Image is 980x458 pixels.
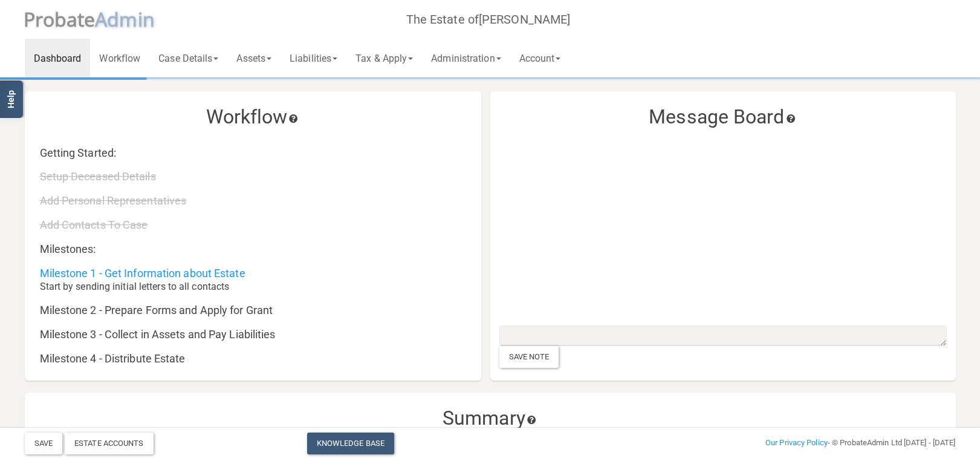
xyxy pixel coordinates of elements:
a: Administration [422,39,510,77]
a: Account [510,39,570,77]
a: Dashboard [25,39,91,77]
a: Milestone 3 - Collect in Assets and Pay Liabilities [40,328,276,341]
a: Tax & Apply [346,39,422,77]
a: Assets [227,39,281,77]
a: Setup Deceased Details [40,170,156,183]
h3: Summary [34,408,947,429]
a: Milestone 4 - Distribute Estate [40,352,186,365]
a: Add Personal Representatives [40,194,187,207]
a: Liabilities [281,39,346,77]
span: A [95,6,155,32]
div: Getting Started: [31,147,373,159]
a: Add Contacts To Case [40,218,148,231]
span: robate [35,6,96,32]
a: Case Details [149,39,227,77]
a: Milestone 1 - Get Information about Estate [40,267,245,280]
div: Milestones: [31,243,373,255]
span: dmin [107,6,154,32]
div: - © ProbateAdmin Ltd [DATE] - [DATE] [648,436,964,450]
a: Our Privacy Policy [765,438,828,447]
a: Milestone 2 - Prepare Forms and Apply for Grant [40,304,273,316]
span: P [24,6,96,32]
h3: Message Board [499,106,947,128]
button: Save [25,433,62,454]
a: Knowledge Base [307,433,394,454]
a: Workflow [90,39,149,77]
h3: Workflow [34,106,472,128]
div: Estate Accounts [65,433,154,454]
div: Save Note [499,346,559,368]
div: Start by sending initial letters to all contacts [40,279,364,292]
